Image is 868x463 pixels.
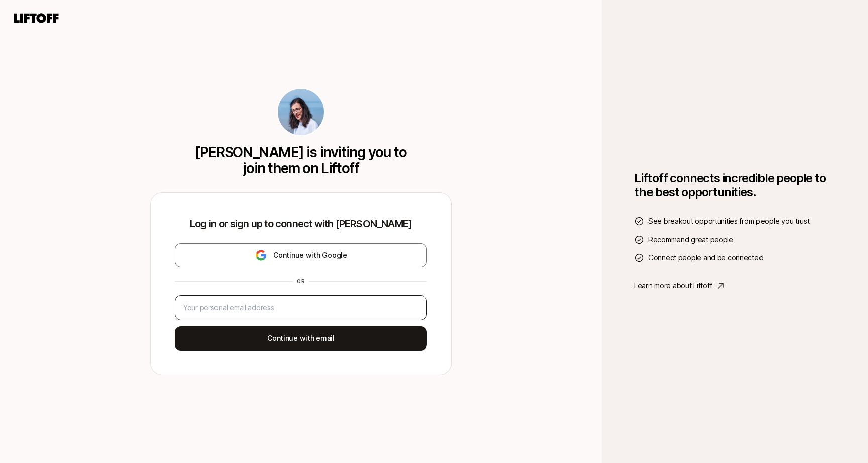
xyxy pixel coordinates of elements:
button: Continue with email [175,326,427,351]
span: Connect people and be connected [648,252,763,264]
p: [PERSON_NAME] is inviting you to join them on Liftoff [192,144,410,176]
span: See breakout opportunities from people you trust [648,215,810,227]
img: google-logo [255,249,267,261]
h1: Liftoff connects incredible people to the best opportunities. [634,171,835,199]
p: Log in or sign up to connect with [PERSON_NAME] [175,217,427,231]
a: Learn more about Liftoff [634,280,835,292]
img: 3b21b1e9_db0a_4655_a67f_ab9b1489a185.jpg [278,89,324,135]
span: Recommend great people [648,234,733,246]
button: Continue with Google [175,243,427,267]
div: or [293,277,309,285]
input: Your personal email address [183,302,418,314]
p: Learn more about Liftoff [634,280,712,292]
